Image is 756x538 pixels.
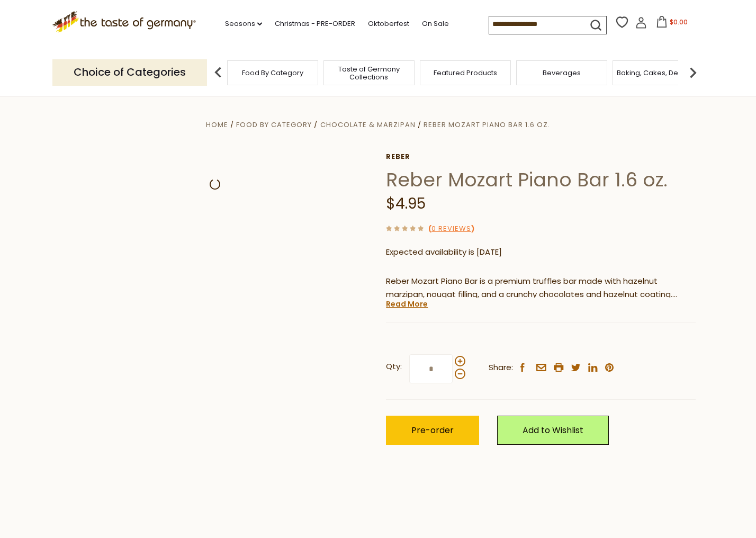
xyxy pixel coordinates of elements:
[497,416,609,445] a: Add to Wishlist
[422,18,449,30] a: On Sale
[275,18,355,30] a: Christmas - PRE-ORDER
[434,69,497,77] a: Featured Products
[431,223,471,235] a: 0 Reviews
[386,299,428,309] a: Read More
[428,223,474,234] span: ( )
[649,16,694,32] button: $0.00
[424,120,550,130] a: Reber Mozart Piano Bar 1.6 oz.
[206,120,228,130] a: Home
[225,18,262,30] a: Seasons
[386,168,696,192] h1: Reber Mozart Piano Bar 1.6 oz.
[208,62,229,83] img: previous arrow
[682,62,704,83] img: next arrow
[670,17,688,26] span: $0.00
[236,120,312,130] a: Food By Category
[409,354,453,383] input: Qty:
[411,424,454,436] span: Pre-order
[386,275,677,300] span: Reber Mozart Piano Bar is a premium truffles bar made with hazelnut marzipan, nougat filling, and...
[368,18,409,30] a: Oktoberfest
[320,120,416,130] a: Chocolate & Marzipan
[327,65,411,81] a: Taste of Germany Collections
[386,360,402,373] strong: Qty:
[617,69,699,77] a: Baking, Cakes, Desserts
[386,246,696,259] p: Expected availability is [DATE]
[543,69,581,77] a: Beverages
[52,59,207,85] p: Choice of Categories
[386,416,479,445] button: Pre-order
[386,153,696,161] a: Reber
[489,361,513,374] span: Share:
[242,69,303,77] a: Food By Category
[386,193,426,214] span: $4.95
